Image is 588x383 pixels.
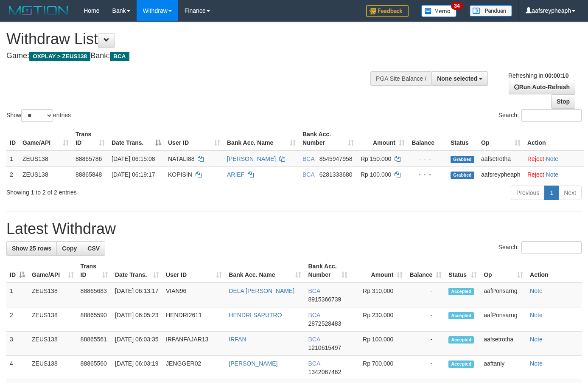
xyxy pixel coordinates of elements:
[19,166,72,182] td: ZEUS138
[511,186,545,200] a: Previous
[305,259,350,283] th: Bank Acc. Number: activate to sort column ascending
[480,259,526,283] th: Op: activate to sort column ascending
[478,151,524,167] td: aafsetrotha
[445,259,480,283] th: Status: activate to sort column ascending
[478,127,524,151] th: Op: activate to sort column ascending
[470,5,512,17] img: panduan.png
[480,332,526,356] td: aafsetrotha
[351,307,406,332] td: Rp 230,000
[530,360,543,367] a: Note
[448,312,474,319] span: Accepted
[527,155,544,162] a: Reject
[351,259,406,283] th: Amount: activate to sort column ascending
[478,166,524,182] td: aafsreypheaph
[62,245,77,252] span: Copy
[361,171,391,178] span: Rp 100.000
[77,307,112,332] td: 88865590
[76,171,102,178] span: 88865848
[351,283,406,307] td: Rp 310,000
[6,332,28,356] td: 3
[308,369,341,375] span: Copy 1342067462 to clipboard
[87,245,100,252] span: CSV
[6,259,28,283] th: ID: activate to sort column descending
[351,356,406,380] td: Rp 700,000
[168,155,195,162] span: NATALI88
[421,5,457,17] img: Button%20Memo.svg
[56,241,82,256] a: Copy
[229,312,282,318] a: HENDRI SAPUTRO
[28,356,77,380] td: ZEUS138
[229,287,294,294] a: DELA [PERSON_NAME]
[112,259,162,283] th: Date Trans.: activate to sort column ascending
[498,241,582,254] label: Search:
[77,332,112,356] td: 88865561
[165,127,224,151] th: User ID: activate to sort column ascending
[28,283,77,307] td: ZEUS138
[508,72,568,79] span: Refreshing in:
[229,336,246,343] a: IRFAN
[451,2,462,10] span: 34
[509,80,575,94] a: Run Auto-Refresh
[112,155,155,162] span: [DATE] 06:15:08
[225,259,305,283] th: Bank Acc. Name: activate to sort column ascending
[451,172,474,179] span: Grabbed
[162,259,225,283] th: User ID: activate to sort column ascending
[6,356,28,380] td: 4
[526,259,582,283] th: Action
[72,127,108,151] th: Trans ID: activate to sort column ascending
[308,287,320,294] span: BCA
[480,307,526,332] td: aafPonsarng
[28,307,77,332] td: ZEUS138
[366,5,409,17] img: Feedback.jpg
[308,344,341,351] span: Copy 1210615497 to clipboard
[308,296,341,303] span: Copy 8915366739 to clipboard
[168,171,192,178] span: KOPISIN
[530,287,543,294] a: Note
[6,127,19,151] th: ID
[229,360,277,367] a: [PERSON_NAME]
[546,171,559,178] a: Note
[77,259,112,283] th: Trans ID: activate to sort column ascending
[227,171,244,178] a: ARIEF
[319,155,353,162] span: Copy 8545947958 to clipboard
[227,155,276,162] a: [PERSON_NAME]
[77,356,112,380] td: 88865560
[406,356,445,380] td: -
[6,307,28,332] td: 2
[361,155,391,162] span: Rp 150.000
[6,166,19,182] td: 2
[6,220,582,237] h1: Latest Withdraw
[431,71,488,86] button: None selected
[448,288,474,295] span: Accepted
[412,155,444,163] div: - - -
[447,127,478,151] th: Status
[524,127,584,151] th: Action
[524,166,584,182] td: ·
[162,356,225,380] td: JENGGER02
[6,52,384,60] h4: Game: Bank:
[451,156,474,163] span: Grabbed
[351,332,406,356] td: Rp 100,000
[6,283,28,307] td: 1
[308,312,320,318] span: BCA
[112,283,162,307] td: [DATE] 06:13:17
[6,31,384,48] h1: Withdraw List
[112,171,155,178] span: [DATE] 06:19:17
[6,109,71,122] label: Show entries
[521,241,582,254] input: Search:
[545,72,568,79] strong: 00:00:10
[162,332,225,356] td: IRFANFAJAR13
[76,155,102,162] span: 88865786
[412,170,444,179] div: - - -
[530,336,543,343] a: Note
[77,283,112,307] td: 88865683
[6,241,57,256] a: Show 25 rows
[110,52,129,61] span: BCA
[308,336,320,343] span: BCA
[112,356,162,380] td: [DATE] 06:03:19
[527,171,544,178] a: Reject
[406,307,445,332] td: -
[108,127,165,151] th: Date Trans.: activate to sort column descending
[546,155,559,162] a: Note
[12,245,51,252] span: Show 25 rows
